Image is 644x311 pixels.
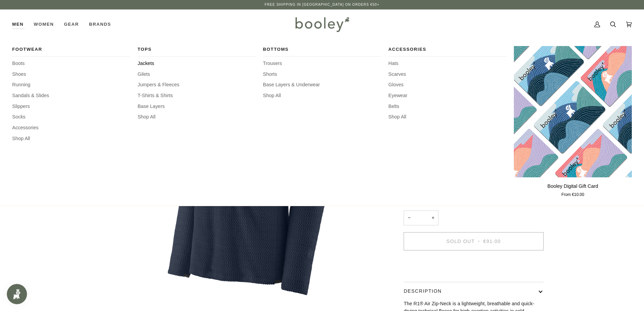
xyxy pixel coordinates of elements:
[12,46,130,53] span: Footwear
[265,2,379,7] p: Free Shipping in [GEOGRAPHIC_DATA] on Orders €50+
[12,124,130,132] a: Accessories
[547,183,598,190] p: Booley Digital Gift Card
[483,239,501,244] span: €91.00
[12,60,130,67] a: Boots
[263,46,381,53] span: Bottoms
[514,46,632,177] product-grid-item-variant: €10.00
[404,210,438,226] input: Quantity
[263,60,381,67] a: Trousers
[263,81,381,89] a: Base Layers & Underwear
[138,71,256,78] a: Gilets
[12,9,29,39] a: Men
[388,46,506,57] a: Accessories
[263,92,381,99] a: Shop All
[447,239,475,244] span: Sold Out
[12,92,130,99] a: Sandals & Slides
[138,46,256,53] span: Tops
[138,103,256,110] a: Base Layers
[404,232,544,250] button: Sold Out • €91.00
[89,21,111,28] span: Brands
[388,46,506,53] span: Accessories
[12,9,29,39] div: Men Footwear Boots Shoes Running Sandals & Slides Slippers Socks Accessories Shop All Tops Jacket...
[562,192,584,198] span: From €10.00
[12,71,130,78] a: Shoes
[12,135,130,142] a: Shop All
[12,46,130,57] a: Footwear
[64,21,79,28] span: Gear
[514,46,632,177] a: Booley Digital Gift Card
[29,9,59,39] a: Women
[138,60,256,67] a: Jackets
[34,21,54,28] span: Women
[388,71,506,78] a: Scarves
[138,113,256,121] a: Shop All
[84,9,116,39] a: Brands
[388,92,506,99] a: Eyewear
[404,282,544,300] button: Description
[477,239,481,244] span: •
[12,103,130,110] a: Slippers
[404,210,414,226] button: −
[514,180,632,198] a: Booley Digital Gift Card
[263,46,381,57] a: Bottoms
[7,284,27,304] iframe: Button to open loyalty program pop-up
[388,103,506,110] a: Belts
[138,92,256,99] a: T-Shirts & Shirts
[388,81,506,89] a: Gloves
[388,60,506,67] a: Hats
[59,9,84,39] a: Gear
[138,46,256,57] a: Tops
[428,210,438,226] button: +
[12,81,130,89] a: Running
[388,113,506,121] a: Shop All
[263,71,381,78] a: Shorts
[514,46,632,198] product-grid-item: Booley Digital Gift Card
[292,15,352,34] img: Booley
[138,81,256,89] a: Jumpers & Fleeces
[12,113,130,121] a: Socks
